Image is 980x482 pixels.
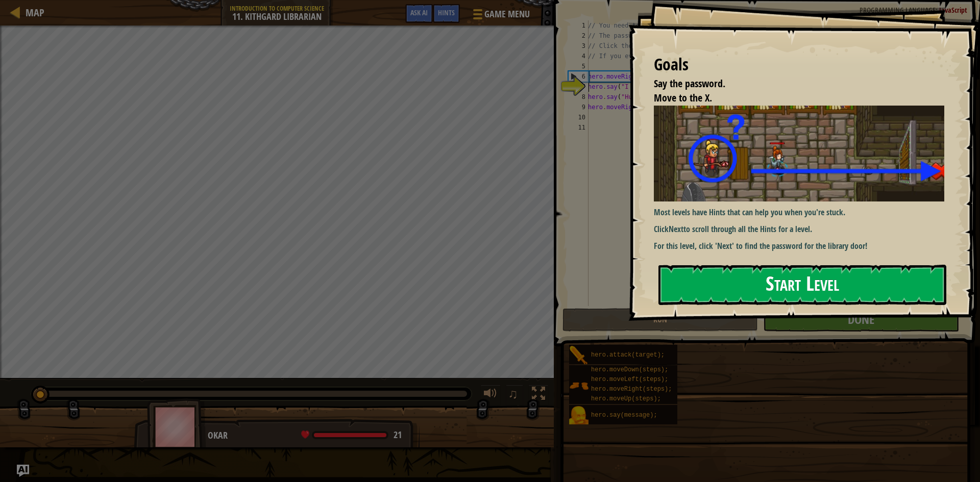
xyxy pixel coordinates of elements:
div: 8 [568,92,589,102]
button: Toggle fullscreen [528,385,549,405]
p: For this level, click 'Next' to find the password for the library door! [654,240,952,252]
li: Say the password. [641,77,942,91]
span: hero.moveLeft(steps); [591,376,668,383]
img: portrait.png [569,376,589,395]
div: 3 [568,41,589,51]
span: hero.say(message); [591,412,657,419]
img: portrait.png [569,406,589,425]
div: 11 [568,122,589,133]
div: 6 [569,71,589,82]
button: Ask AI [405,4,433,23]
p: Click to scroll through all the Hints for a level. [654,223,952,235]
p: Most levels have Hints that can help you when you're stuck. [654,207,952,218]
span: hero.attack(target); [591,351,665,359]
span: 21 [394,428,402,441]
button: ♫ [506,385,523,405]
img: portrait.png [569,346,589,365]
li: Move to the X. [641,91,942,106]
span: ♫ [508,386,518,401]
div: Goals [654,53,944,77]
span: Game Menu [484,8,530,21]
button: Game Menu [465,4,536,28]
div: 4 [568,51,589,61]
div: 5 [568,61,589,71]
span: Say the password. [654,77,725,90]
button: Run [562,308,758,332]
img: thang_avatar_frame.png [147,398,206,455]
div: 1 [568,20,589,31]
a: Map [20,6,44,19]
div: Okar [208,429,409,442]
button: Ask AI [17,465,29,477]
div: 9 [568,102,589,112]
button: Start Level [658,265,946,305]
div: 2 [568,31,589,41]
span: Map [26,6,44,19]
strong: Next [669,223,683,235]
span: hero.moveUp(steps); [591,395,661,402]
div: 7 [568,82,589,92]
span: Hints [438,8,455,17]
span: hero.moveDown(steps); [591,366,668,373]
img: Kithgard librarian [654,106,952,201]
span: Ask AI [410,8,428,17]
div: health: 21 / 21 [301,430,402,440]
div: 10 [568,112,589,122]
button: Adjust volume [480,385,501,405]
span: hero.moveRight(steps); [591,386,672,393]
span: Move to the X. [654,91,712,105]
